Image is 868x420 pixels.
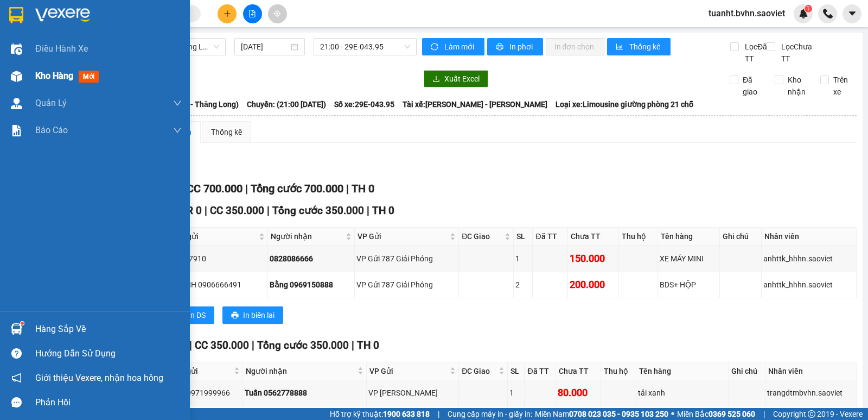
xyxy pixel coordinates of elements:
button: In đơn chọn [546,38,605,55]
span: Lọc Chưa TT [777,41,821,65]
button: file-add [243,4,262,23]
span: caret-down [847,9,857,18]
div: 1 [509,387,522,399]
span: bar-chart [616,43,625,52]
th: SL [514,228,533,246]
th: Đã TT [533,228,568,246]
th: SL [508,362,525,380]
th: Thu hộ [601,362,636,380]
div: anhttk_hhhn.saoviet [763,253,854,265]
span: printer [231,311,239,320]
div: 1 [515,253,531,265]
th: Tên hàng [636,362,729,380]
span: | [245,182,248,195]
span: Thống kê [629,41,662,53]
span: | [763,408,765,420]
span: Giới thiệu Vexere, nhận hoa hồng [35,371,163,385]
span: | [189,339,192,352]
b: Tuyến: [GEOGRAPHIC_DATA] - Sapa (Cabin - Thăng Long) [44,100,239,109]
th: Chưa TT [568,228,618,246]
button: printerIn biên lai [222,306,283,324]
div: Hàng sắp về [35,321,182,337]
div: trangdtmbvhn.saoviet [767,387,854,399]
span: Tổng cước 350.000 [272,204,364,217]
span: tuanht.bvhn.saoviet [700,7,794,20]
span: notification [11,373,22,383]
strong: 1900 633 818 [383,410,430,418]
td: VP Gửi 787 Giải Phóng [355,272,459,298]
span: VP Gửi [358,230,448,242]
span: In DS [188,309,206,321]
th: Thu hộ [619,228,659,246]
button: syncLàm mới [422,38,484,55]
span: Loại xe: Limousine giường phòng 21 chỗ [556,98,693,110]
span: down [173,99,182,108]
th: Tên hàng [658,228,720,246]
span: 21:00 - 29E-043.95 [320,39,410,55]
span: Kho hàng [35,71,73,81]
img: warehouse-icon [11,323,22,335]
span: Tổng cước 700.000 [251,182,343,195]
div: 2 [515,279,531,291]
span: Tài xế: [PERSON_NAME] - [PERSON_NAME] [403,98,547,110]
div: 200.000 [570,277,616,292]
span: Miền Bắc [677,408,755,420]
img: logo-vxr [9,7,23,23]
span: In phơi [509,41,534,53]
span: VP Gửi [369,365,448,377]
span: Trên xe [829,74,857,98]
div: anhttk_hhhn.saoviet [763,279,854,291]
td: VP Gia Lâm [367,380,459,406]
div: Tuấn 0562778888 [245,387,364,399]
span: aim [273,10,281,17]
span: Đã giao [738,74,767,98]
span: copyright [808,410,815,418]
span: Người nhận [246,365,355,377]
strong: 0708 023 035 - 0935 103 250 [569,410,668,418]
span: In biên lai [243,309,275,321]
span: | [346,182,349,195]
span: | [352,339,354,352]
th: Nhân viên [765,362,857,380]
span: Chuyến: (21:00 [DATE]) [247,98,326,110]
button: plus [218,4,237,23]
span: plus [224,10,231,17]
button: printerIn phơi [487,38,543,55]
span: ⚪️ [671,412,674,416]
div: Hướng dẫn sử dụng [35,346,182,362]
img: icon-new-feature [799,9,808,18]
button: printerIn DS [168,306,214,324]
span: file-add [248,10,256,17]
span: Người gửi [163,365,232,377]
div: Hải Hà 0971999966 [162,387,241,399]
span: ĐC Giao [462,365,496,377]
div: Phản hồi [35,394,182,411]
span: question-circle [11,348,22,359]
div: VP Gửi 787 Giải Phóng [356,253,457,265]
button: downloadXuất Excel [424,70,488,87]
div: 150.000 [570,251,616,266]
sup: 1 [21,322,24,325]
span: 1 [806,5,810,12]
span: Tổng cước 350.000 [257,339,349,352]
span: CC 700.000 [187,182,242,195]
span: CC 350.000 [195,339,249,352]
th: Ghi chú [729,362,765,380]
div: tải xanh [638,387,726,399]
img: warehouse-icon [11,43,22,55]
span: CR 0 [180,204,202,217]
span: Kho nhận [783,74,812,98]
button: bar-chartThống kê [607,38,671,55]
span: Số xe: 29E-043.95 [334,98,394,110]
div: 0828086666 [270,253,353,265]
span: Miền Nam [535,408,668,420]
div: Thống kê [211,126,242,138]
img: warehouse-icon [11,71,22,82]
sup: 1 [805,5,812,12]
div: 0964567910 [163,253,266,265]
span: TH 0 [372,204,394,217]
span: Điều hành xe [35,42,88,55]
span: Làm mới [444,41,476,53]
div: VP [PERSON_NAME] [368,387,457,399]
span: download [432,75,440,84]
